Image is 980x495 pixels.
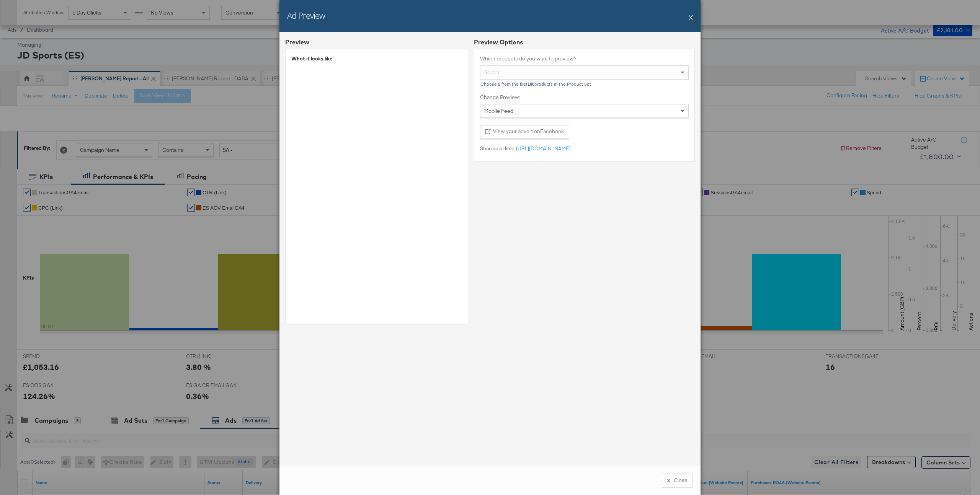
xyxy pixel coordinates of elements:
[285,38,309,47] div: Preview
[514,145,570,152] a: [URL][DOMAIN_NAME]
[498,81,500,87] b: 5
[480,125,569,139] button: View your advert onFacebook
[662,474,693,487] button: xClose
[689,10,693,25] button: X
[667,477,670,484] div: x
[474,38,695,47] div: Preview Options
[287,10,325,21] h2: Ad Preview
[480,55,689,62] label: Which products do you want to preview?
[484,107,513,114] span: Mobile Feed
[528,81,534,87] b: 100
[291,55,462,62] div: What it looks like
[480,94,689,101] label: Change Preview:
[480,145,514,152] label: Shareable link:
[480,66,688,79] div: Select...
[480,81,689,87] div: Choose from the first products in the Product Set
